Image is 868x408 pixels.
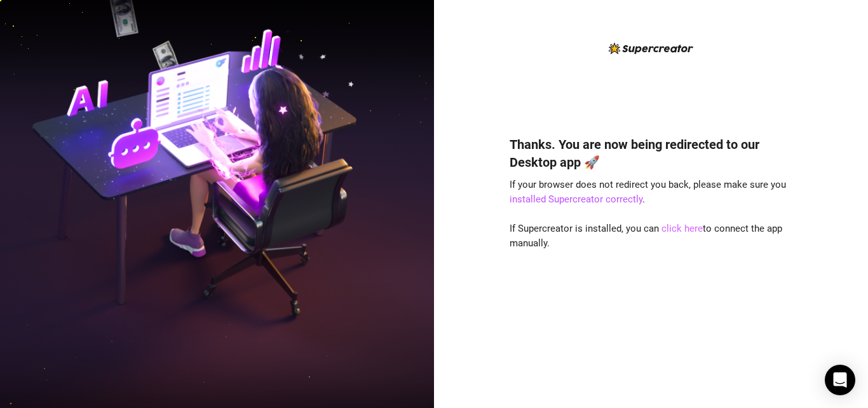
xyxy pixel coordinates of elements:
img: logo-BBDzfeDw.svg [609,43,693,54]
span: If Supercreator is installed, you can to connect the app manually. [510,223,782,250]
a: click here [661,223,703,234]
div: Open Intercom Messenger [825,365,855,395]
h4: Thanks. You are now being redirected to our Desktop app 🚀 [510,136,793,171]
a: installed Supercreator correctly [510,193,642,205]
span: If your browser does not redirect you back, please make sure you . [510,179,786,206]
